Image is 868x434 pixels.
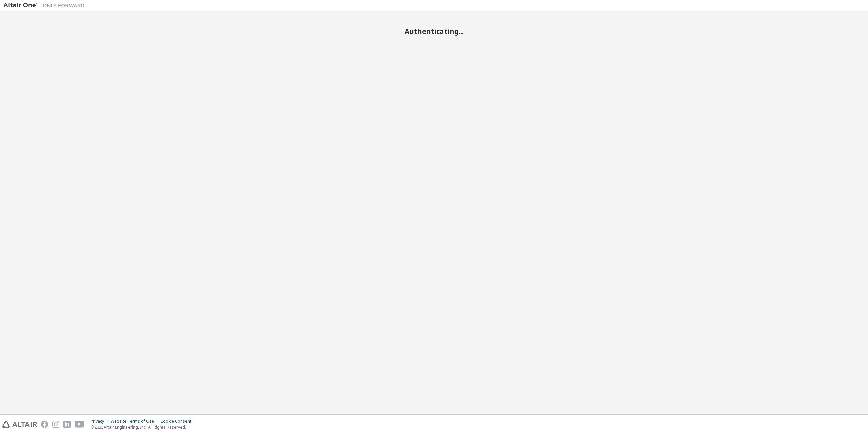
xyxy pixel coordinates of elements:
img: altair_logo.svg [2,421,37,428]
img: Altair One [3,2,88,9]
img: youtube.svg [75,421,84,428]
div: Privacy [91,419,111,424]
div: Cookie Consent [160,419,195,424]
img: facebook.svg [41,421,48,428]
img: instagram.svg [52,421,59,428]
div: Website Terms of Use [111,419,160,424]
img: linkedin.svg [63,421,71,428]
p: © 2025 Altair Engineering, Inc. All Rights Reserved. [91,424,195,430]
h2: Authenticating... [3,27,865,36]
